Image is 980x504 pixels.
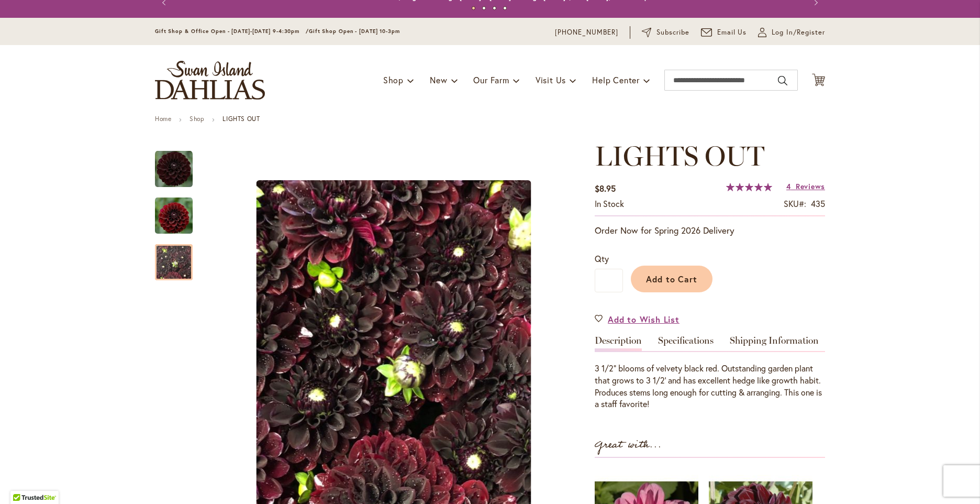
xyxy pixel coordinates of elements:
[796,181,825,191] span: Reviews
[473,74,509,85] span: Our Farm
[595,336,825,410] div: Detailed Product Info
[155,234,193,280] div: LIGHTS OUT
[595,253,609,264] span: Qty
[595,313,680,325] a: Add to Wish List
[726,183,772,191] div: 100%
[595,436,662,454] strong: Great with...
[503,6,507,10] button: 4 of 4
[309,28,400,35] span: Gift Shop Open - [DATE] 10-3pm
[595,139,764,172] span: LIGHTS OUT
[642,27,689,38] a: Subscribe
[155,61,265,100] a: store logo
[493,6,496,10] button: 3 of 4
[595,198,624,210] div: Availability
[811,198,825,210] div: 435
[658,336,714,351] a: Specifications
[383,74,404,85] span: Shop
[155,187,203,234] div: LIGHTS OUT
[772,27,825,38] span: Log In/Register
[646,273,698,284] span: Add to Cart
[155,115,171,123] a: Home
[595,183,616,194] span: $8.95
[730,336,819,351] a: Shipping Information
[786,181,825,191] a: 4 Reviews
[595,198,624,209] span: In stock
[717,27,747,38] span: Email Us
[430,74,447,85] span: New
[8,467,37,496] iframe: Launch Accessibility Center
[758,27,825,38] a: Log In/Register
[701,27,747,38] a: Email Us
[656,27,689,38] span: Subscribe
[155,28,309,35] span: Gift Shop & Office Open - [DATE]-[DATE] 9-4:30pm /
[595,336,642,351] a: Description
[155,196,193,235] img: LIGHTS OUT
[631,266,712,292] button: Add to Cart
[155,150,193,188] img: LIGHTS OUT
[592,74,640,85] span: Help Center
[784,198,806,209] strong: SKU
[595,363,825,410] div: 3 1/2" blooms of velvety black red. Outstanding garden plant that grows to 3 1/2' and has excelle...
[482,6,486,10] button: 2 of 4
[536,74,566,85] span: Visit Us
[595,224,825,237] p: Order Now for Spring 2026 Delivery
[190,115,204,123] a: Shop
[608,313,680,325] span: Add to Wish List
[222,115,260,123] strong: LIGHTS OUT
[555,27,618,38] a: [PHONE_NUMBER]
[472,6,475,10] button: 1 of 4
[786,181,791,191] span: 4
[155,140,203,187] div: LIGHTS OUT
